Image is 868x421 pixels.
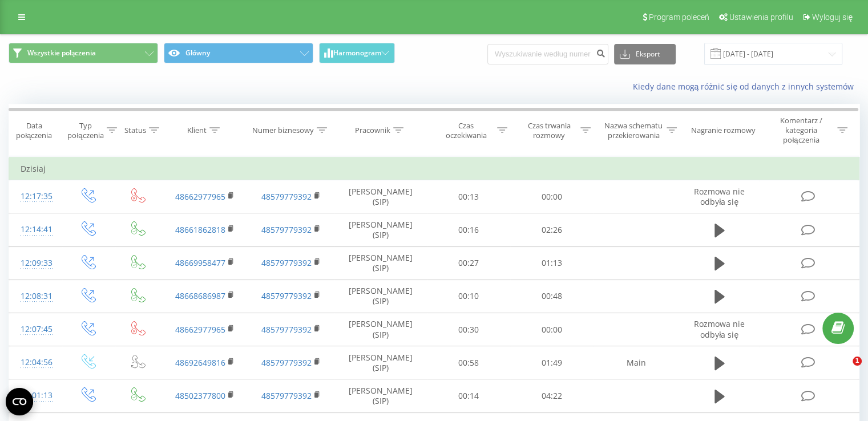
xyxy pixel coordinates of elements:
a: 48662977965 [175,324,225,335]
span: Harmonogram [333,49,381,57]
td: 00:48 [510,280,593,313]
a: 48579779392 [261,390,312,401]
td: 00:00 [510,180,593,213]
a: 48662977965 [175,191,225,202]
td: 00:27 [427,246,510,280]
td: 00:13 [427,180,510,213]
input: Wyszukiwanie według numeru [487,44,608,64]
td: Main [593,346,679,379]
a: 48579779392 [261,257,312,268]
td: 04:22 [510,379,593,412]
td: [PERSON_NAME] (SIP) [334,379,427,412]
td: 00:30 [427,313,510,346]
a: 48692649816 [175,357,225,368]
div: 12:07:45 [21,318,51,341]
a: 48579779392 [261,290,312,301]
td: [PERSON_NAME] (SIP) [334,213,427,246]
a: 48661862818 [175,224,225,235]
td: 00:00 [510,313,593,346]
div: Czas trwania rozmowy [520,121,578,140]
td: 00:16 [427,213,510,246]
div: Numer biznesowy [252,126,314,135]
td: 00:10 [427,280,510,313]
span: Program poleceń [649,13,709,22]
td: 02:26 [510,213,593,246]
a: 48579779392 [261,191,312,202]
button: Wszystkie połączenia [9,43,158,63]
button: Harmonogram [319,43,395,63]
td: 00:14 [427,379,510,412]
div: Klient [187,126,207,135]
div: Status [124,126,146,135]
div: Komentarz / kategoria połączenia [768,116,834,145]
div: Data połączenia [9,121,59,140]
td: [PERSON_NAME] (SIP) [334,346,427,379]
div: Nagranie rozmowy [691,126,756,135]
a: 48579779392 [261,357,312,368]
div: 12:17:35 [21,185,51,208]
span: Ustawienia profilu [729,13,793,22]
td: 00:58 [427,346,510,379]
div: Czas oczekiwania [438,121,495,140]
div: 12:08:31 [21,285,51,307]
span: Rozmowa nie odbyła się [694,318,745,339]
button: Eksport [614,44,676,64]
a: Kiedy dane mogą różnić się od danych z innych systemów [632,81,859,92]
iframe: Intercom live chat [829,357,857,384]
td: [PERSON_NAME] (SIP) [334,313,427,346]
div: Pracownik [355,126,390,135]
a: 48579779392 [261,224,312,235]
a: 48579779392 [261,324,312,335]
span: Rozmowa nie odbyła się [694,186,745,207]
span: Wszystkie połączenia [27,48,96,58]
a: 48668686987 [175,290,225,301]
a: 48502377800 [175,390,225,401]
div: 12:09:33 [21,252,51,274]
div: Nazwa schematu przekierowania [604,121,664,140]
td: Dzisiaj [9,157,859,180]
td: [PERSON_NAME] (SIP) [334,280,427,313]
td: [PERSON_NAME] (SIP) [334,246,427,280]
td: 01:13 [510,246,593,280]
div: 12:01:13 [21,384,51,407]
a: 48669958477 [175,257,225,268]
td: [PERSON_NAME] (SIP) [334,180,427,213]
button: Open CMP widget [6,388,33,415]
div: 12:14:41 [21,218,51,241]
td: 01:49 [510,346,593,379]
button: Główny [164,43,313,63]
span: 1 [853,357,862,366]
div: Typ połączenia [67,121,103,140]
span: Wyloguj się [812,13,853,22]
div: 12:04:56 [21,351,51,374]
